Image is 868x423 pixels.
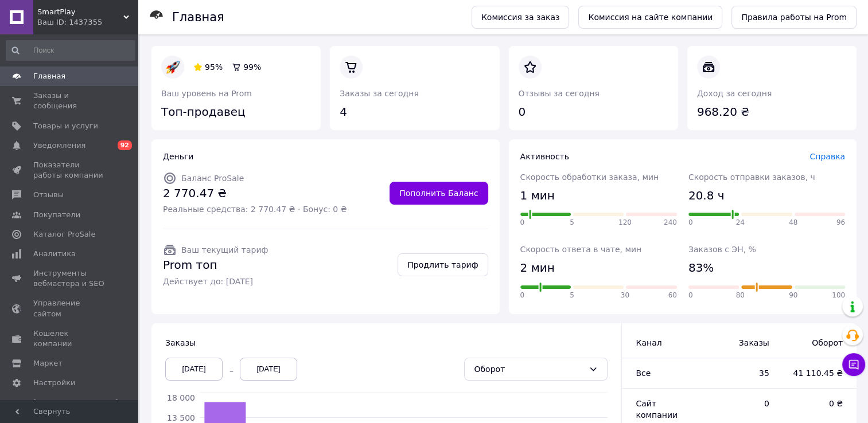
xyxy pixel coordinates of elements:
input: Поиск [6,40,135,61]
span: 35 [714,367,769,379]
span: Скорость ответа в чате, мин [520,245,642,254]
span: Кошелек компании [33,328,106,349]
a: Комиссия за заказ [472,6,570,29]
span: 83% [688,260,714,276]
span: Сайт компании [636,399,678,420]
span: Все [636,369,651,378]
span: 1 мин [520,187,555,204]
span: Ваш текущий тариф [181,245,268,254]
a: Правила работы на Prom [731,6,857,29]
span: Маркет [33,358,63,369]
span: 0 [520,218,525,228]
span: Реальные средства: 2 770.47 ₴ · Бонус: 0 ₴ [163,203,347,215]
span: Действует до: [DATE] [163,276,268,287]
span: Prom топ [163,257,268,273]
div: Ваш ID: 1437355 [37,17,138,28]
span: Товары и услуги [33,121,98,131]
span: 240 [664,218,677,228]
span: Скорость отправки заказов, ч [688,173,815,182]
span: 5 [570,218,574,228]
span: Заказы [165,338,196,347]
span: 100 [832,291,845,300]
tspan: 13 500 [167,413,195,422]
span: 30 [621,291,629,300]
span: 0 [520,291,525,300]
button: Чат с покупателем [842,353,865,376]
span: Показатели работы компании [33,160,106,181]
span: 5 [570,291,574,300]
span: 120 [618,218,632,228]
span: 96 [836,218,845,228]
span: Покупатели [33,210,80,220]
h1: Главная [172,10,224,24]
span: Отзывы [33,190,64,200]
span: Уведомления [33,140,85,151]
span: 0 ₴ [792,398,843,409]
span: Деньги [163,152,193,161]
span: 0 [688,218,693,228]
span: 0 [688,291,693,300]
span: 48 [789,218,797,228]
span: Заказы [714,337,769,348]
span: 2 мин [520,260,555,276]
span: Активность [520,152,569,161]
a: Комиссия на сайте компании [578,6,722,29]
span: Баланс ProSale [181,174,244,183]
span: Инструменты вебмастера и SEO [33,268,106,289]
span: 60 [668,291,676,300]
span: 92 [118,140,132,150]
span: Скорость обработки заказа, мин [520,173,659,182]
span: 24 [736,218,745,228]
span: Канал [636,338,661,347]
span: SmartPlay [37,7,123,17]
span: Каталог ProSale [33,229,95,240]
span: Аналитика [33,249,76,259]
span: Оборот [792,337,843,348]
span: Управление сайтом [33,298,106,319]
a: Справка [809,152,845,161]
span: 90 [789,291,797,300]
span: 41 110.45 ₴ [792,367,843,379]
span: Заказы и сообщения [33,91,106,111]
div: [DATE] [165,358,223,381]
div: Оборот [474,363,584,375]
span: 20.8 ч [688,187,725,204]
span: 2 770.47 ₴ [163,185,347,202]
a: Пополнить Баланс [390,182,488,205]
span: 99 % [243,62,261,72]
span: 0 [714,398,769,409]
tspan: 18 000 [167,393,195,402]
a: Продлить тариф [398,253,488,276]
div: [DATE] [240,358,297,381]
span: 80 [736,291,745,300]
span: Заказов с ЭН, % [688,245,756,254]
span: Главная [33,71,65,81]
span: Настройки [33,378,75,388]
